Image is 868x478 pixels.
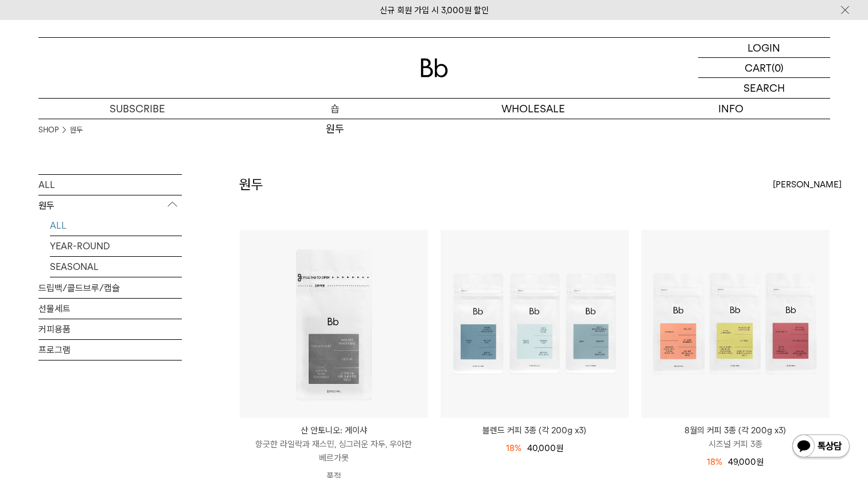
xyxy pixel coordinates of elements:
[745,58,772,77] p: CART
[698,58,830,78] a: CART (0)
[38,278,182,298] a: 드립백/콜드브루/캡슐
[441,230,629,418] img: 블렌드 커피 3종 (각 200g x3)
[239,175,263,194] h2: 원두
[641,230,830,418] img: 8월의 커피 3종 (각 200g x3)
[50,257,182,277] a: SEASONAL
[756,457,764,467] span: 원
[380,5,489,15] a: 신규 회원 가입 시 3,000원 할인
[421,58,448,77] img: 로고
[641,437,830,451] p: 시즈널 커피 3종
[240,230,428,418] img: 산 안토니오: 게이샤
[70,124,83,136] a: 원두
[707,455,722,469] div: 18%
[728,457,764,467] span: 49,000
[236,99,434,119] a: 숍
[38,299,182,319] a: 선물세트
[38,340,182,360] a: 프로그램
[38,195,182,216] p: 원두
[38,175,182,195] a: ALL
[641,424,830,451] a: 8월의 커피 3종 (각 200g x3) 시즈널 커피 3종
[773,178,842,191] span: [PERSON_NAME]
[434,99,632,119] p: WHOLESALE
[791,433,851,461] img: 카카오톡 채널 1:1 채팅 버튼
[236,119,434,139] a: 원두
[240,437,428,465] p: 향긋한 라일락과 재스민, 싱그러운 자두, 우아한 베르가못
[744,78,785,98] p: SEARCH
[527,443,563,453] span: 40,000
[240,424,428,437] p: 산 안토니오: 게이샤
[698,38,830,58] a: LOGIN
[506,441,521,455] div: 18%
[641,424,830,437] p: 8월의 커피 3종 (각 200g x3)
[50,236,182,256] a: YEAR-ROUND
[50,216,182,236] a: ALL
[632,99,830,119] p: INFO
[772,58,784,77] p: (0)
[441,424,629,437] a: 블렌드 커피 3종 (각 200g x3)
[556,443,563,453] span: 원
[38,124,59,136] a: SHOP
[38,99,236,119] a: SUBSCRIBE
[748,38,780,57] p: LOGIN
[38,319,182,339] a: 커피용품
[240,424,428,465] a: 산 안토니오: 게이샤 향긋한 라일락과 재스민, 싱그러운 자두, 우아한 베르가못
